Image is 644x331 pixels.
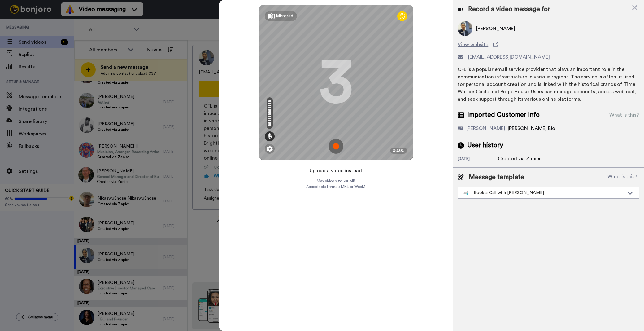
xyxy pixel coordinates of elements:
[267,146,273,152] img: ic_gear.svg
[458,41,639,48] a: View website
[319,59,353,106] div: 3
[27,24,107,29] p: Message from Grant, sent 5w ago
[390,148,407,154] div: 00:00
[468,53,550,61] span: [EMAIL_ADDRESS][DOMAIN_NAME]
[466,125,505,132] div: [PERSON_NAME]
[467,141,503,150] span: User history
[467,110,540,120] span: Imported Customer Info
[458,41,488,48] span: View website
[606,173,639,182] button: What is this?
[609,111,639,119] div: What is this?
[463,190,624,196] div: Book a Call with [PERSON_NAME]
[458,156,498,162] div: [DATE]
[308,167,364,175] button: Upload a video instead
[329,139,343,154] img: ic_record_start.svg
[14,19,24,29] img: Profile image for Grant
[498,155,541,162] div: Created via Zapier
[306,184,365,189] span: Acceptable format: MP4 or WebM
[469,173,524,182] span: Message template
[27,18,107,24] p: Thanks for being with us for 4 months - it's flown by! How can we make the next 4 months even bet...
[508,126,555,131] span: [PERSON_NAME] Bio
[463,191,469,196] img: nextgen-template.svg
[9,13,115,33] div: message notification from Grant, 5w ago. Thanks for being with us for 4 months - it's flown by! H...
[317,179,355,183] span: Max video size: 500 MB
[458,66,639,103] div: CFL is a popular email service provider that plays an important role in the communication infrast...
